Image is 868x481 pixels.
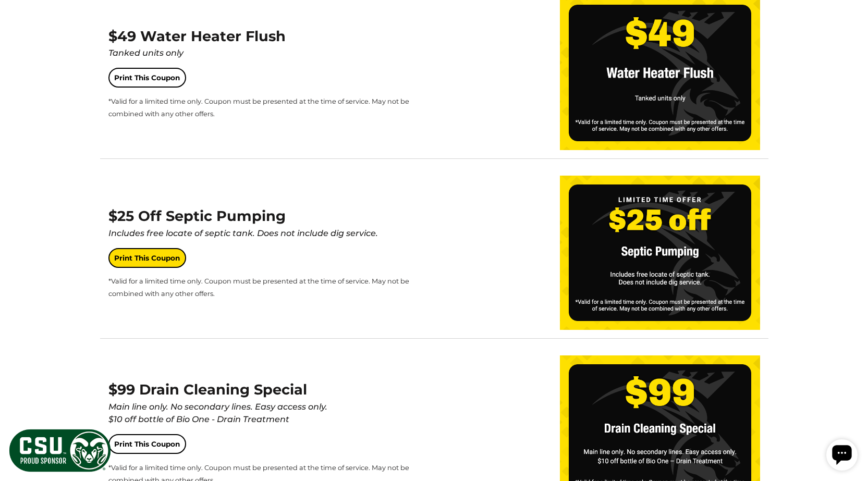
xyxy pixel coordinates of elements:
img: septic-pumping-coupon_1.png.webp [560,176,760,330]
span: *Valid for a limited time only. Coupon must be presented at the time of service. May not be combi... [108,97,409,118]
span: $25 Off Septic Pumping [108,207,415,240]
span: $99 Drain Cleaning Special [108,381,415,426]
div: Includes free locate of septic tank. Does not include dig service. [108,227,415,240]
div: Main line only. No secondary lines. Easy access only. $10 off bottle of Bio One - Drain Treatment [108,401,415,426]
span: *Valid for a limited time only. Coupon must be presented at the time of service. May not be combi... [108,277,409,298]
a: Print This Coupon [108,248,186,268]
div: Open chat widget [4,4,35,35]
a: Print This Coupon [108,68,186,88]
a: Print This Coupon [108,434,186,454]
span: $49 Water Heater Flush [108,28,415,60]
div: Tanked units only [108,47,415,59]
img: CSU Sponsor Badge [8,428,112,473]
